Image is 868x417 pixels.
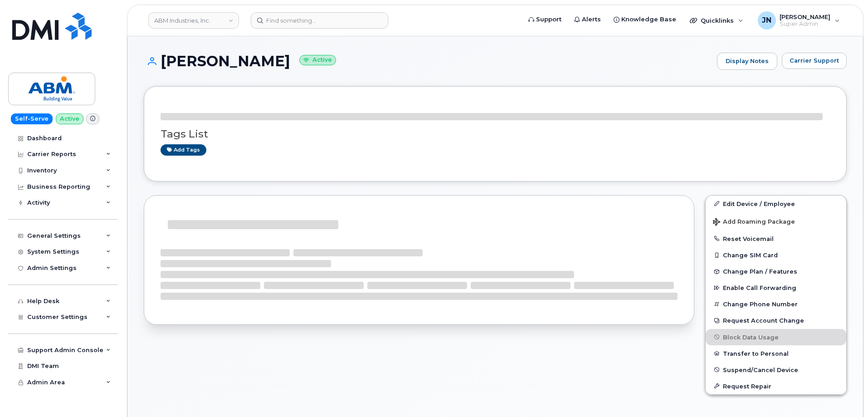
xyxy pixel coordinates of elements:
h1: [PERSON_NAME] [144,53,712,69]
span: Change Plan / Features [723,268,797,275]
a: Add tags [161,144,206,156]
a: Edit Device / Employee [706,196,846,212]
span: Enable Call Forwarding [723,285,796,291]
button: Add Roaming Package [706,212,846,231]
a: Display Notes [717,53,777,70]
button: Change Plan / Features [706,263,846,280]
span: Suspend/Cancel Device [723,366,798,373]
button: Request Account Change [706,312,846,329]
button: Suspend/Cancel Device [706,362,846,378]
button: Request Repair [706,378,846,394]
small: Active [299,55,336,65]
button: Block Data Usage [706,329,846,345]
button: Change Phone Number [706,296,846,312]
button: Carrier Support [782,53,847,69]
span: Add Roaming Package [713,218,795,227]
button: Transfer to Personal [706,345,846,362]
button: Enable Call Forwarding [706,280,846,296]
span: Carrier Support [790,56,839,65]
button: Reset Voicemail [706,231,846,247]
button: Change SIM Card [706,247,846,263]
h3: Tags List [161,128,830,140]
